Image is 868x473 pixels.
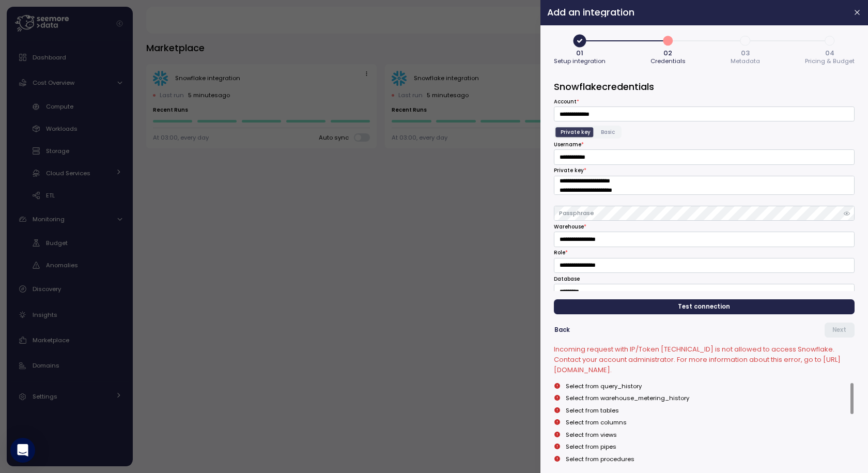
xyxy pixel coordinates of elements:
p: Incoming request with IP/Token [TECHNICAL_ID] is not allowed to access Snowflake. Contact your ac... [554,344,855,375]
button: Next [825,323,855,338]
span: Back [554,323,570,337]
span: 02 [664,50,673,56]
span: 04 [825,50,834,56]
span: Private key [561,128,591,136]
span: 2 [659,32,677,50]
span: 3 [737,32,754,50]
span: 01 [576,50,583,56]
span: Select from query_history [566,384,642,389]
span: Next [832,323,846,337]
button: 01Setup integration [554,32,606,67]
h2: Add an integration [547,8,845,17]
span: Select from tables [566,408,619,414]
button: 404Pricing & Budget [805,32,855,67]
button: 202Credentials [650,32,686,67]
span: Select from columns [566,420,627,425]
span: Metadata [731,58,760,64]
span: Test connection [678,300,731,313]
span: Pricing & Budget [805,58,855,64]
button: 303Metadata [731,32,760,67]
h3: Snowflake credentials [554,80,855,93]
span: 03 [741,50,750,56]
button: Test connection [554,299,855,314]
button: Back [554,323,570,338]
span: Setup integration [554,58,606,64]
span: Select from warehouse_metering_history [566,395,689,401]
span: 4 [821,32,839,50]
span: Basic [601,128,615,136]
div: Open Intercom Messenger [10,438,35,463]
span: Select from pipes [566,444,616,450]
span: Select from procedures [566,456,634,462]
span: Credentials [650,58,686,64]
span: Select from views [566,432,617,438]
